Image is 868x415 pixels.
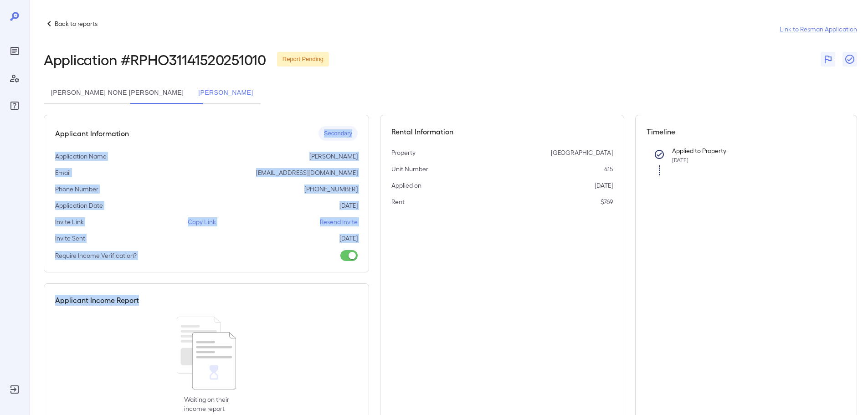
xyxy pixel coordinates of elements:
[780,25,857,34] a: Link to Resman Application
[604,164,613,174] p: 415
[7,71,22,86] div: Manage Users
[391,164,428,174] p: Unit Number
[647,126,846,137] h5: Timeline
[595,181,613,190] p: [DATE]
[391,197,405,206] p: Rent
[55,234,85,243] p: Invite Sent
[391,181,421,190] p: Applied on
[256,168,358,177] p: [EMAIL_ADDRESS][DOMAIN_NAME]
[7,44,22,58] div: Reports
[188,217,216,226] p: Copy Link
[551,148,613,157] p: [GEOGRAPHIC_DATA]
[7,382,22,397] div: Log Out
[318,129,358,138] span: Secondary
[55,19,98,28] p: Back to reports
[55,168,71,177] p: Email
[55,152,107,161] p: Application Name
[309,152,358,161] p: [PERSON_NAME]
[55,128,129,139] h5: Applicant Information
[55,251,137,260] p: Require Income Verification?
[320,217,358,226] p: Resend Invite
[842,52,857,67] button: Close Report
[44,51,266,67] h2: Application # RPHO31141520251010
[55,217,84,226] p: Invite Link
[601,197,613,206] p: $769
[391,148,416,157] p: Property
[7,98,22,113] div: FAQ
[55,295,139,306] h5: Applicant Income Report
[304,184,358,194] p: [PHONE_NUMBER]
[672,146,832,155] p: Applied to Property
[277,55,329,64] span: Report Pending
[821,52,835,67] button: Flag Report
[339,201,358,210] p: [DATE]
[339,234,358,243] p: [DATE]
[55,184,98,194] p: Phone Number
[191,82,260,104] button: [PERSON_NAME]
[44,82,191,104] button: [PERSON_NAME] None [PERSON_NAME]
[391,126,613,137] h5: Rental Information
[184,395,229,413] p: Waiting on their income report
[55,201,103,210] p: Application Date
[672,157,688,163] span: [DATE]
